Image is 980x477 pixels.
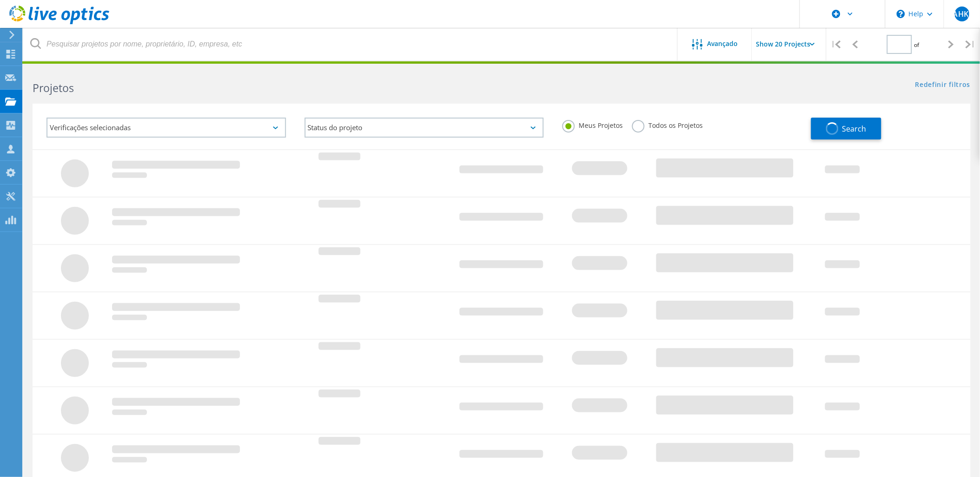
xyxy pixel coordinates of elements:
[33,80,74,95] b: Projetos
[961,28,980,61] div: |
[632,120,703,129] label: Todos os Projetos
[305,118,544,138] div: Status do projeto
[23,28,678,60] input: Pesquisar projetos por nome, proprietário, ID, empresa, etc
[47,118,286,138] div: Verificações selecionadas
[915,81,971,89] a: Redefinir filtros
[562,120,623,129] label: Meus Projetos
[842,124,867,134] span: Search
[9,20,109,26] a: Live Optics Dashboard
[897,10,905,18] svg: \n
[707,40,738,47] span: Avançado
[953,10,971,18] span: AHKJ
[811,118,881,139] button: Search
[914,41,920,49] span: of
[827,28,846,61] div: |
